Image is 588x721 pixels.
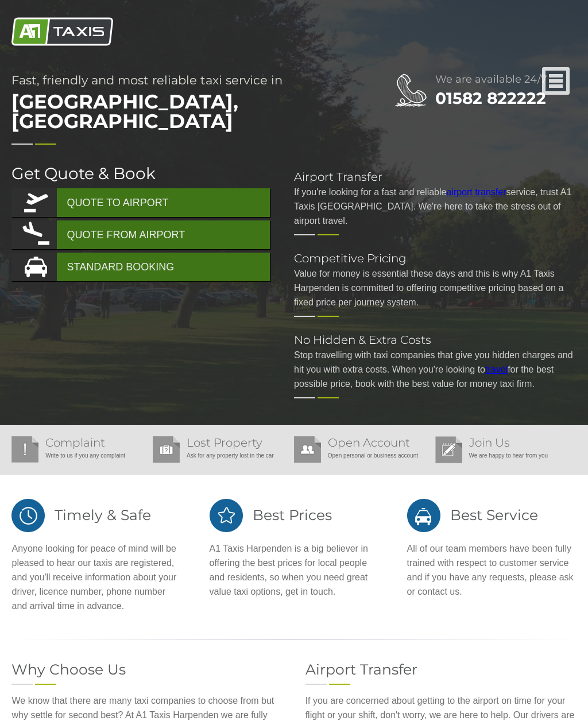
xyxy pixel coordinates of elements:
a: Open Account [328,436,410,449]
h2: Best Service [407,498,577,533]
a: Complaint [45,436,105,449]
a: Join Us [469,436,510,449]
h2: Competitive Pricing [294,253,577,264]
p: We are happy to hear from you [435,448,571,463]
p: All of our team members have been fully trained with respect to customer service and if you have ... [407,541,577,599]
span: [GEOGRAPHIC_DATA], [GEOGRAPHIC_DATA] [11,86,350,137]
img: A1 Taxis [11,17,113,46]
h2: Why Choose Us [11,662,283,677]
img: Open Account [294,436,321,463]
h2: Airport Transfer [305,662,577,677]
p: Value for money is essential these days and this is why A1 Taxis Harpenden is committed to offeri... [294,266,577,309]
img: Join Us [435,436,462,463]
h1: Fast, friendly and most reliable taxi service in [11,74,350,137]
img: Lost Property [153,436,180,463]
p: A1 Taxis Harpenden is a big believer in offering the best prices for local people and residents, ... [210,541,379,599]
h2: Get Quote & Book [11,165,271,181]
a: Nav [542,67,570,96]
p: Open personal or business account [294,448,430,463]
a: travel [485,365,508,374]
img: Complaint [11,436,38,463]
a: 01582 822222 [435,88,546,108]
h2: Timely & Safe [11,498,181,533]
a: STANDARD BOOKING [11,253,269,281]
h2: No Hidden & Extra Costs [294,334,577,346]
p: Anyone looking for peace of mind will be pleased to hear our taxis are registered, and you'll rec... [11,541,181,613]
h2: Airport Transfer [294,171,577,183]
p: If you're looking for a fast and reliable service, trust A1 Taxis [GEOGRAPHIC_DATA]. We're here t... [294,185,577,228]
a: QUOTE FROM AIRPORT [11,220,269,249]
h2: Best Prices [210,498,379,533]
p: Ask for any property lost in the car [153,448,288,463]
a: QUOTE TO AIRPORT [11,188,269,217]
p: Stop travelling with taxi companies that give you hidden charges and hit you with extra costs. Wh... [294,348,577,391]
h2: We are available 24/7 [435,74,577,84]
p: Write to us if you any complaint [11,448,147,463]
a: airport transfer [446,187,506,197]
a: Lost Property [187,436,262,449]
